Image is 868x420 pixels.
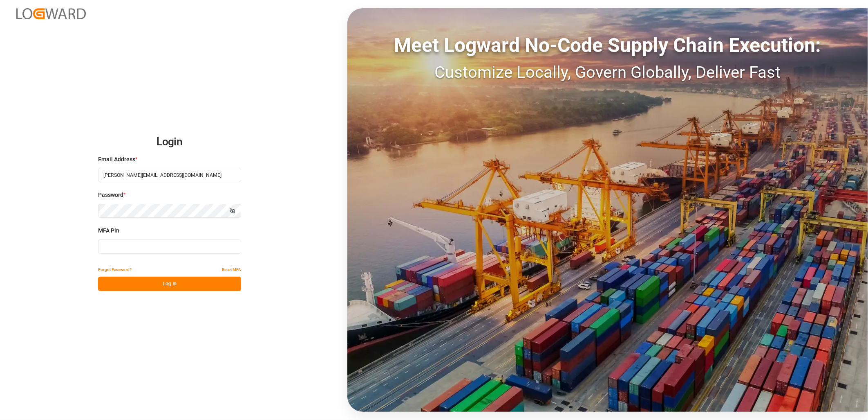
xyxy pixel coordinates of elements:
input: Enter your email [98,168,241,182]
button: Reset MFA [222,262,241,277]
img: Logward_new_orange.png [16,8,86,19]
span: Password [98,191,123,199]
div: Meet Logward No-Code Supply Chain Execution: [347,31,868,60]
div: Customize Locally, Govern Globally, Deliver Fast [347,60,868,85]
button: Log In [98,277,241,291]
span: Email Address [98,155,135,164]
span: MFA Pin [98,226,119,235]
button: Forgot Password? [98,262,132,277]
h2: Login [98,129,241,155]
